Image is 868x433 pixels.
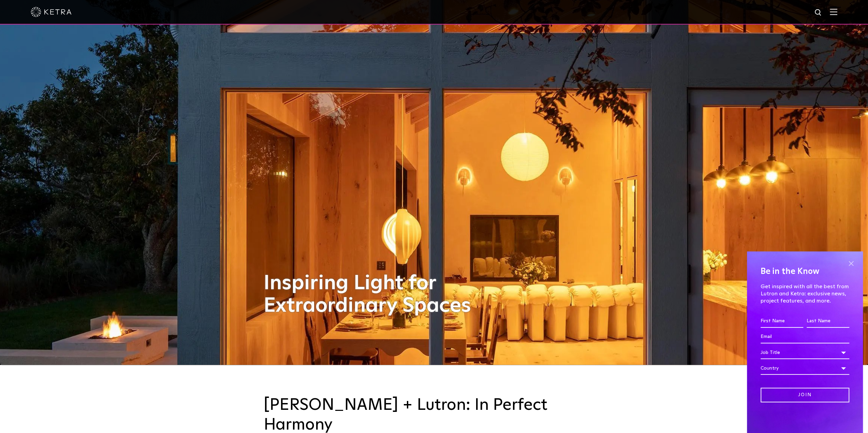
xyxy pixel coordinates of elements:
div: Country [761,362,849,375]
img: ketra-logo-2019-white [31,7,72,17]
h1: Inspiring Light for Extraordinary Spaces [264,272,485,317]
p: Get inspired with all the best from Lutron and Ketra: exclusive news, project features, and more. [761,283,849,304]
input: Join [761,388,849,402]
input: Email [761,330,849,343]
img: Hamburger%20Nav.svg [830,9,837,15]
input: First Name [761,315,803,328]
img: search icon [814,9,823,17]
div: Job Title [761,346,849,359]
input: Last Name [807,315,849,328]
h4: Be in the Know [761,265,849,278]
